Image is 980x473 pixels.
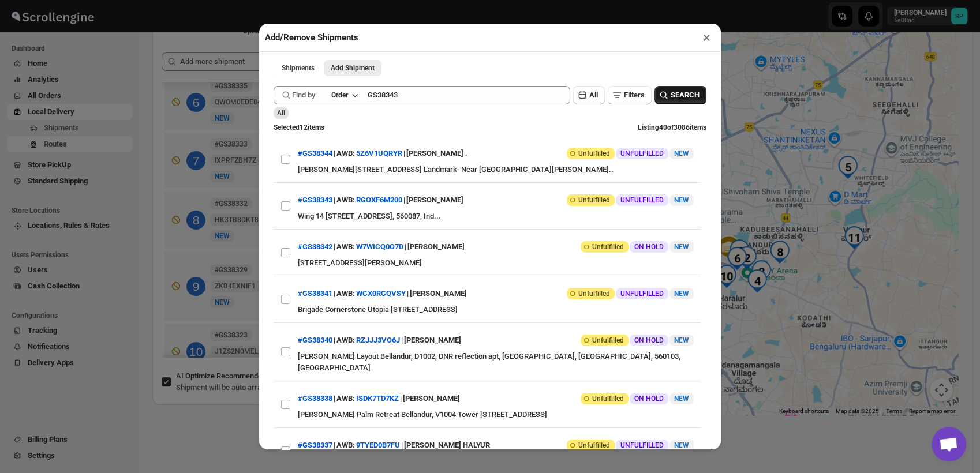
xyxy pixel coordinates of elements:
[336,288,355,299] span: AWB:
[620,289,664,298] span: UNFULFILLED
[406,143,467,164] div: [PERSON_NAME] .
[592,336,624,345] span: Unfulfilled
[404,435,490,456] div: [PERSON_NAME] HALYUR
[674,441,689,449] span: NEW
[578,289,610,298] span: Unfulfilled
[589,91,598,99] span: All
[298,164,694,175] div: [PERSON_NAME][STREET_ADDRESS] Landmark- Near [GEOGRAPHIC_DATA][PERSON_NAME]..
[298,283,467,304] div: | |
[674,196,689,204] span: NEW
[698,29,715,46] button: ×
[336,194,355,206] span: AWB:
[356,289,406,298] button: WCX0RCQVSY
[356,394,399,403] button: ISDK7TD7KZ
[356,336,400,344] button: RZJJJ3VO6J
[634,394,664,403] span: ON HOLD
[368,86,570,104] input: Enter value here
[298,351,694,374] div: [PERSON_NAME] Layout Bellandur, D1002, DNR reflection apt, [GEOGRAPHIC_DATA], [GEOGRAPHIC_DATA], ...
[298,336,332,344] button: #GS38340
[592,242,624,251] span: Unfulfilled
[356,242,403,251] button: W7WICQ0O7D
[674,290,689,298] span: NEW
[298,394,332,403] button: #GS38338
[298,242,332,251] button: #GS38342
[674,243,689,251] span: NEW
[298,149,332,157] button: #GS38344
[578,441,610,450] span: Unfulfilled
[282,63,315,73] span: Shipments
[298,211,694,222] div: Wing 14 [STREET_ADDRESS], 560087, Ind...
[403,388,460,409] div: [PERSON_NAME]
[336,241,355,253] span: AWB:
[638,123,706,132] span: Listing 40 of 3086 items
[298,304,694,316] div: Brigade Cornerstone Utopia [STREET_ADDRESS]
[298,190,463,211] div: | |
[336,335,355,346] span: AWB:
[410,283,467,304] div: [PERSON_NAME]
[298,435,490,456] div: | |
[356,196,402,204] button: RGOXF6M200
[298,143,467,164] div: | |
[298,257,694,269] div: [STREET_ADDRESS][PERSON_NAME]
[356,441,400,449] button: 9TYED0B7FU
[406,190,463,211] div: [PERSON_NAME]
[265,32,358,43] h2: Add/Remove Shipments
[620,441,664,450] span: UNFULFILLED
[573,86,605,104] button: All
[324,87,364,103] button: Order
[620,196,664,205] span: UNFULFILLED
[634,242,664,251] span: ON HOLD
[298,330,461,351] div: | |
[356,149,402,157] button: 5Z6V1UQRYR
[404,330,461,351] div: [PERSON_NAME]
[674,336,689,344] span: NEW
[331,91,348,100] div: Order
[298,196,332,204] button: #GS38343
[292,89,315,101] span: Find by
[634,336,664,345] span: ON HOLD
[336,393,355,404] span: AWB:
[932,427,966,461] div: Open chat
[152,43,551,362] div: Selected Shipments
[674,395,689,403] span: NEW
[331,63,375,73] span: Add Shipment
[298,441,332,449] button: #GS38337
[578,149,610,158] span: Unfulfilled
[298,388,460,409] div: | |
[608,86,652,104] button: Filters
[671,89,700,101] span: SEARCH
[654,86,706,104] button: SEARCH
[578,196,610,205] span: Unfulfilled
[336,148,355,159] span: AWB:
[274,123,324,132] span: Selected 12 items
[620,149,664,158] span: UNFULFILLED
[336,440,355,451] span: AWB:
[407,236,465,257] div: [PERSON_NAME]
[674,149,689,157] span: NEW
[624,91,645,99] span: Filters
[298,289,332,298] button: #GS38341
[298,409,694,421] div: [PERSON_NAME] Palm Retreat Bellandur, V1004 Tower [STREET_ADDRESS]
[277,109,285,117] span: All
[592,394,624,403] span: Unfulfilled
[298,236,465,257] div: | |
